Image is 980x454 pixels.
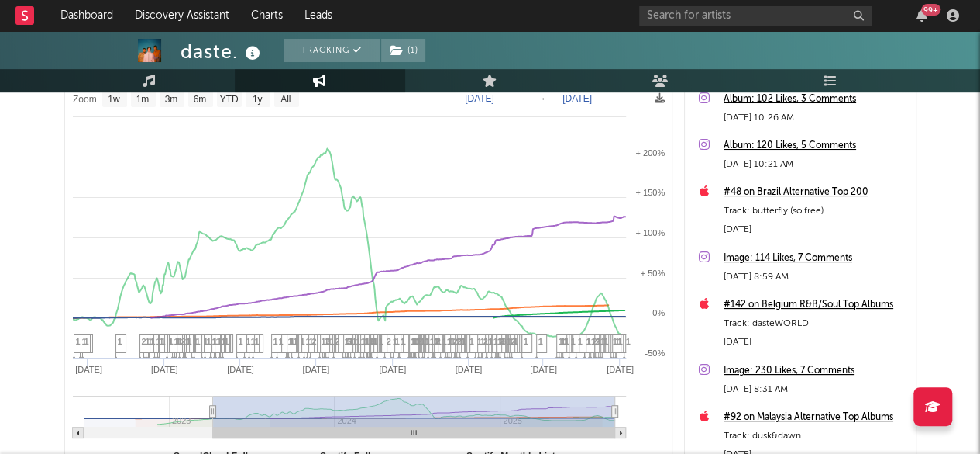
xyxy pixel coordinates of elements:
span: 1 [156,337,161,346]
span: 1 [488,337,493,346]
span: 1 [421,337,425,346]
span: 1 [82,337,87,346]
span: 1 [401,337,405,346]
span: 1 [251,337,256,346]
text: Zoom [73,94,97,105]
a: Album: 120 Likes, 5 Comments [724,137,908,155]
text: [DATE] [562,93,592,104]
span: 1 [369,337,373,346]
span: 1 [425,337,429,346]
span: 1 [456,337,461,346]
span: 1 [146,337,150,346]
text: 6m [193,94,206,105]
span: 1 [430,337,435,346]
text: + 50% [640,269,665,278]
a: #142 on Belgium R&B/Soul Top Albums [724,296,908,314]
span: 1 [497,337,502,346]
span: 1 [325,337,329,346]
span: 1 [294,337,298,346]
span: 1 [578,337,583,346]
span: 1 [393,337,397,346]
text: 0% [652,308,665,317]
div: Track: dasteWORLD [724,314,908,333]
a: Album: 102 Likes, 3 Comments [724,90,908,109]
span: ( 1 ) [380,39,426,62]
span: 1 [379,337,383,346]
span: 1 [246,337,251,346]
span: 1 [174,337,179,346]
span: 2 [335,337,340,346]
span: 1 [600,337,605,346]
div: #92 on Malaysia Alternative Top Albums [724,408,908,427]
text: [DATE] [530,365,557,374]
span: 1 [571,337,576,346]
text: 1y [252,94,262,105]
text: -50% [645,348,665,358]
text: [DATE] [455,365,482,374]
span: 1 [361,337,366,346]
span: 1 [239,337,243,346]
text: [DATE] [150,365,177,374]
span: 1 [613,337,617,346]
span: 1 [204,337,208,346]
span: 2 [596,337,600,346]
span: 1 [222,337,226,346]
span: 1 [160,337,164,346]
span: 1 [626,337,631,346]
text: → [537,93,546,104]
button: 99+ [916,9,927,22]
div: [DATE] 10:21 AM [724,155,908,174]
span: 1 [469,337,474,346]
span: 1 [559,337,563,346]
div: Track: butterfly (so free) [724,202,908,220]
span: 2 [387,337,391,346]
div: [DATE] [724,220,908,239]
text: + 150% [635,188,665,197]
text: [DATE] [227,365,254,374]
span: 1 [309,337,314,346]
div: [DATE] [724,333,908,352]
span: 1 [538,337,543,346]
div: #48 on Brazil Alternative Top 200 [724,183,908,202]
span: 1 [185,337,190,346]
div: Track: dusk&dawn [724,427,908,445]
text: 3m [164,94,177,105]
button: (1) [381,39,425,62]
span: 1 [76,337,81,346]
span: 1 [507,337,511,346]
span: 1 [345,337,349,346]
span: 1 [447,337,452,346]
a: Image: 230 Likes, 7 Comments [724,362,908,380]
span: 1 [480,337,485,346]
div: 99 + [921,4,940,16]
span: 1 [356,337,361,346]
span: 1 [212,337,217,346]
div: [DATE] 10:26 AM [724,109,908,127]
span: 2 [312,337,317,346]
span: 1 [591,337,596,346]
span: 1 [306,337,311,346]
span: 2 [142,337,146,346]
span: 2 [483,337,488,346]
span: 1 [169,337,174,346]
div: Image: 114 Likes, 7 Comments [724,249,908,268]
span: 1 [524,337,528,346]
input: Search for artists [639,6,872,26]
span: 1 [411,337,415,346]
text: + 100% [635,228,665,237]
span: 1 [301,337,305,346]
span: 1 [118,337,122,346]
div: daste. [181,39,264,64]
text: [DATE] [379,365,406,374]
button: Tracking [284,39,380,62]
span: 1 [322,337,326,346]
text: All [280,94,291,105]
text: + 200% [635,148,665,158]
text: [DATE] [75,365,102,374]
span: 1 [216,337,221,346]
text: 1w [108,94,120,105]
